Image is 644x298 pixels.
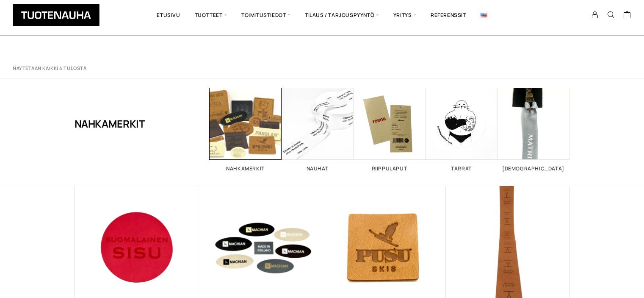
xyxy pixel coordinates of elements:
[149,1,187,30] a: Etusivu
[234,1,298,30] span: Toimitustiedot
[13,65,86,72] p: Näytetään kaikki 4 tulosta
[75,88,145,160] h1: Nahkamerkit
[210,88,282,171] a: Visit product category Nahkamerkit
[188,1,234,30] span: Tuotteet
[481,13,487,17] img: English
[498,88,569,171] a: Visit product category Vedin
[282,88,354,171] a: Visit product category Nauhat
[498,166,569,171] h2: [DEMOGRAPHIC_DATA]
[587,11,603,19] a: My Account
[386,1,423,30] span: Yritys
[298,1,386,30] span: Tilaus / Tarjouspyyntö
[426,166,498,171] h2: Tarrat
[426,88,498,171] a: Visit product category Tarrat
[623,11,631,21] a: Cart
[354,166,426,171] h2: Riippulaput
[603,11,619,19] button: Search
[13,4,100,27] img: Tuotenauha Oy
[282,166,354,171] h2: Nauhat
[354,88,426,171] a: Visit product category Riippulaput
[423,1,473,30] a: Referenssit
[210,166,282,171] h2: Nahkamerkit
